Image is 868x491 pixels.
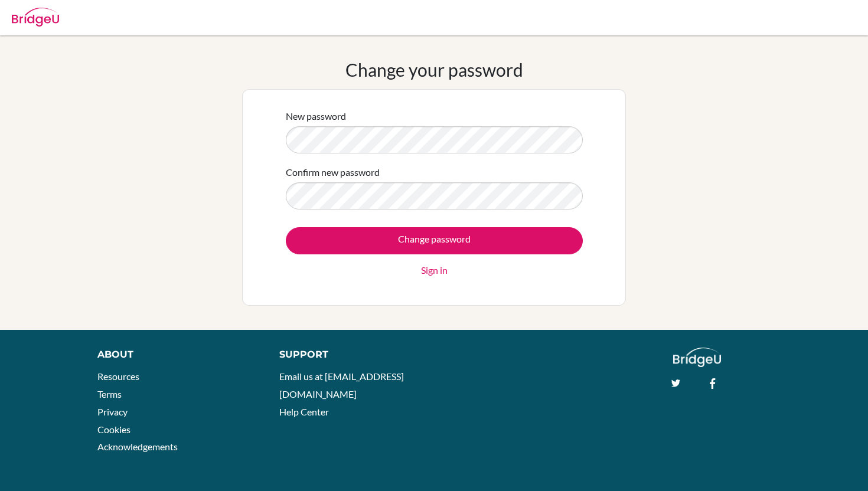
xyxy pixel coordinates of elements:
[345,59,523,80] h1: Change your password
[286,227,583,254] input: Change password
[97,406,128,417] a: Privacy
[279,406,329,417] a: Help Center
[673,348,721,367] img: logo_white@2x-f4f0deed5e89b7ecb1c2cc34c3e3d731f90f0f143d5ea2071677605dd97b5244.png
[421,263,448,277] a: Sign in
[279,371,404,400] a: Email us at [EMAIL_ADDRESS][DOMAIN_NAME]
[12,8,59,27] img: Bridge-U
[97,441,178,452] a: Acknowledgements
[286,109,346,123] label: New password
[97,388,122,400] a: Terms
[286,165,380,179] label: Confirm new password
[97,371,139,382] a: Resources
[279,348,422,362] div: Support
[97,424,130,435] a: Cookies
[97,348,253,362] div: About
